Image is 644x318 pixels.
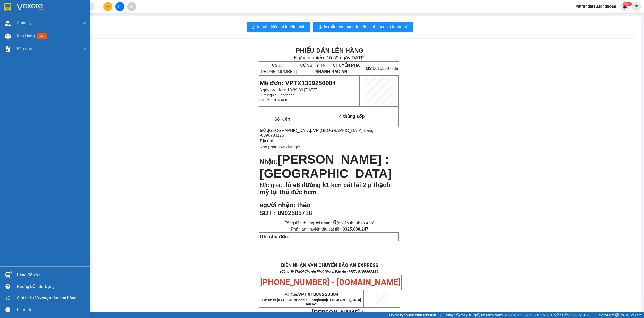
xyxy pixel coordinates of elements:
[17,20,32,26] span: Quản Lý
[17,295,77,301] span: Giới thiệu Vexere, nhận hoa hồng
[4,3,11,11] img: logo-vxr
[106,5,110,8] span: plus
[130,5,133,8] span: aim
[300,63,362,74] span: CÔNG TY TNHH CHUYỂN PHÁT NHANH BẢO AN
[260,145,302,149] span: Kho phân loại đầu gửi:
[260,153,392,180] span: [PERSON_NAME] : [GEOGRAPHIC_DATA]
[5,33,11,39] img: warehouse-icon
[297,201,310,208] span: thảo
[251,25,255,30] span: printer
[260,181,286,188] span: Đ/c giao:
[260,181,390,196] span: lô e6 đường k1 kcn cát lái 2 p thạch mỹ lợi thủ đức hcm
[294,55,365,60] span: Ngày in phiếu: 10:39 ngày
[615,313,619,317] span: copyright
[5,46,11,52] img: solution-icon
[260,139,274,143] strong: Địa chỉ:
[260,203,295,208] strong: N
[260,128,268,133] strong: Gửi:
[103,2,112,11] button: plus
[280,270,379,273] strong: (Công Ty TNHH Chuyển Phát Nhanh Bảo An - MST: 0109597835)
[118,5,122,8] span: file-add
[389,312,436,318] span: Hỗ trợ kỹ thuật:
[263,201,295,208] span: gười nhận:
[339,113,365,119] span: 4 thùng sốp
[414,313,436,317] strong: 1900 633 818
[324,24,409,30] span: In mẫu tem hàng tự cấu hình theo số lượng (4)
[17,46,32,52] span: Báo cáo
[333,219,337,226] strong: 0
[260,158,278,165] span: Nhận:
[572,3,620,10] span: vutrunghieu.longhoan
[343,227,368,232] strong: 0325.000.247
[318,25,322,30] span: printer
[17,306,86,314] div: Phản hồi
[260,79,336,86] span: Mã đơn: VPTX1309250004
[115,2,124,11] button: file-add
[82,47,86,51] span: down
[274,116,290,122] span: Số kiện
[82,21,86,25] span: down
[306,298,361,306] span: [GEOGRAPHIC_DATA] tận nơi
[260,88,317,92] span: Ngày tạo đơn: 10:39:39 [DATE]
[285,220,375,225] span: Tổng tiền thu người nhận:
[260,98,289,102] span: [PERSON_NAME]
[440,312,441,318] span: |
[268,128,363,133] span: [GEOGRAPHIC_DATA]: VP [GEOGRAPHIC_DATA]
[260,209,276,216] strong: SĐT :
[17,271,86,279] div: Hàng sắp về
[296,47,363,54] strong: PHIẾU DÁN LÊN HÀNG
[17,33,35,38] span: Kho hàng
[632,2,641,11] button: caret-down
[333,220,375,225] span: (n.viên thu theo App)
[261,133,284,137] span: 0396703175
[502,313,549,317] strong: 0708 023 035 - 0935 103 250
[622,2,632,6] sup: 367
[260,277,401,287] span: [PHONE_NUMBER] - [DOMAIN_NAME]
[554,312,590,318] span: Miền Bắc
[260,63,297,74] span: [PHONE_NUMBER]
[260,128,374,137] span: -
[298,291,339,297] span: VPTX1309250004
[5,307,10,312] span: message
[10,271,11,273] sup: 1
[551,314,552,316] span: ⚪️
[281,262,378,268] strong: BIÊN NHẬN VẬN CHUYỂN BẢO AN EXPRESS
[445,312,485,318] span: Cung cấp máy in - giấy in:
[260,93,294,97] span: vutrunghieu.longhoan
[310,309,312,316] span: -
[260,128,374,137] span: trang -
[257,24,306,30] span: In mẫu biên lai tự cấu hình
[5,284,10,289] span: question-circle
[284,293,339,297] span: Mã đơn:
[260,234,290,239] strong: Ghi chú đơn:
[350,55,366,60] span: [DATE]
[366,66,375,71] strong: MST:
[291,227,368,232] span: Phản ánh n.viên thu sai tiền:
[486,312,549,318] span: Miền Nam
[594,312,595,318] span: |
[5,296,10,301] span: notification
[262,298,361,306] span: 10:39:39 [DATE] -
[278,209,312,216] span: 0902505718
[568,313,590,317] strong: 0369 525 060
[634,4,639,9] span: caret-down
[127,2,136,11] button: aim
[272,63,285,67] strong: CSKH:
[290,298,361,306] span: vutrunghieu.longhoan
[247,22,310,32] button: printerIn mẫu biên lai tự cấu hình
[17,283,86,290] div: Hướng dẫn sử dụng
[366,66,398,71] span: 0109597835
[37,33,47,39] span: mới
[5,272,11,278] img: warehouse-icon
[313,22,413,32] button: printerIn mẫu tem hàng tự cấu hình theo số lượng (4)
[5,21,11,26] img: warehouse-icon
[623,4,627,9] img: icon-new-feature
